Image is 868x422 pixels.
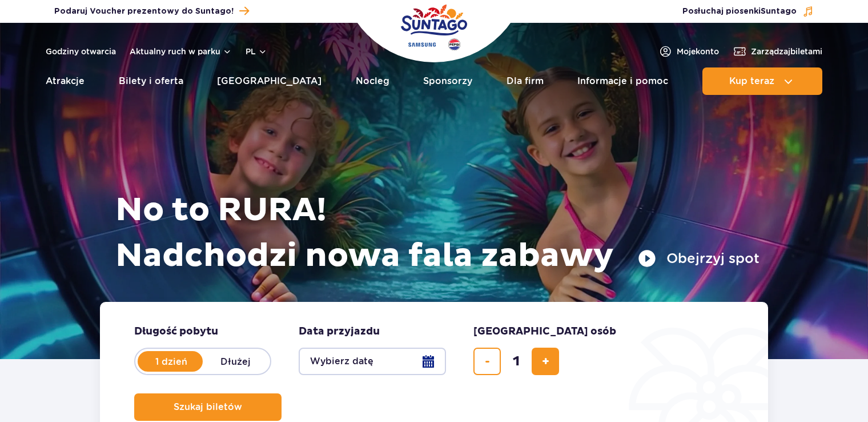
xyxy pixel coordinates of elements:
span: Kup teraz [729,76,774,86]
a: Bilety i oferta [119,67,183,95]
label: 1 dzień [139,349,204,373]
a: Dla firm [507,67,544,95]
span: [GEOGRAPHIC_DATA] osób [473,325,616,339]
button: pl [246,46,267,57]
span: Zarządzaj biletami [751,46,822,57]
span: Data przyjazdu [299,325,380,339]
a: Mojekonto [658,45,719,58]
h1: No to RURA! Nadchodzi nowa fala zabawy [115,188,759,279]
label: Dłużej [203,349,268,373]
a: [GEOGRAPHIC_DATA] [217,67,322,95]
button: Posłuchaj piosenkiSuntago [682,6,814,17]
button: Szukaj biletów [134,393,282,421]
a: Godziny otwarcia [46,46,116,57]
span: Posłuchaj piosenki [682,6,797,17]
a: Nocleg [356,67,389,95]
button: dodaj bilet [532,348,559,375]
a: Atrakcje [46,67,85,95]
input: liczba biletów [503,348,530,375]
span: Suntago [761,7,797,15]
span: Szukaj biletów [174,402,242,412]
a: Sponsorzy [423,67,472,95]
button: Kup teraz [702,67,822,95]
button: usuń bilet [473,348,501,375]
button: Aktualny ruch w parku [130,47,232,56]
span: Podaruj Voucher prezentowy do Suntago! [54,6,234,17]
span: Moje konto [677,46,719,57]
button: Obejrzyj spot [638,249,759,268]
a: Zarządzajbiletami [733,45,822,58]
a: Informacje i pomoc [577,67,668,95]
a: Podaruj Voucher prezentowy do Suntago! [54,3,249,19]
button: Wybierz datę [299,348,446,375]
span: Długość pobytu [134,325,218,339]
